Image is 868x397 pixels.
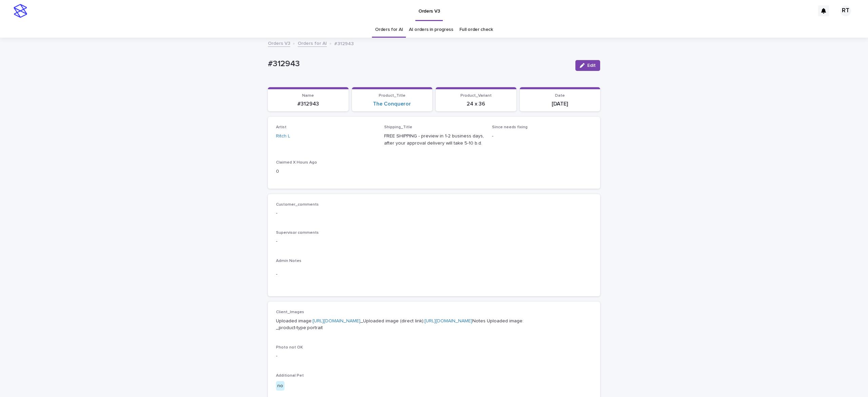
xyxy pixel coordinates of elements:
span: Date [555,94,565,98]
a: Orders V3 [268,39,290,47]
p: - [492,133,592,140]
span: Product_Title [379,94,406,98]
span: Name [302,94,314,98]
p: #312943 [334,39,354,47]
p: Uploaded image: _Uploaded image (direct link): Notes Uploaded image: _product-type:portrait [276,318,592,332]
span: Product_Variant [460,94,492,98]
p: - [276,271,592,278]
a: The Conqueror [373,101,411,107]
span: Edit [587,63,596,68]
p: FREE SHIPPING - preview in 1-2 business days, after your approval delivery will take 5-10 b.d. [384,133,484,147]
span: Claimed X Hours Ago [276,160,317,165]
span: Additional Pet [276,374,304,378]
button: Edit [575,60,600,71]
p: 24 x 36 [440,101,512,107]
span: Admin Notes [276,259,301,263]
a: Ritch L [276,133,290,140]
div: RT [840,5,851,16]
a: AI orders in progress [409,22,453,38]
p: [DATE] [524,101,596,107]
span: Artist [276,125,287,129]
span: Shipping_Title [384,125,412,129]
a: [URL][DOMAIN_NAME] [425,319,472,323]
span: Photo not OK [276,345,303,349]
img: stacker-logo-s-only.png [14,4,27,18]
p: - [276,353,592,360]
p: 0 [276,168,376,175]
p: #312943 [268,59,570,69]
span: Since needs fixing [492,125,528,129]
p: - [276,238,592,245]
div: no [276,381,284,391]
p: - [276,210,592,217]
span: Supervisor comments [276,231,319,235]
span: Client_Images [276,310,304,314]
a: Full order check [459,22,493,38]
a: Orders for AI [298,39,327,47]
a: [URL][DOMAIN_NAME] [313,319,360,323]
p: #312943 [272,101,344,107]
span: Customer_comments [276,203,319,207]
a: Orders for AI [375,22,403,38]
